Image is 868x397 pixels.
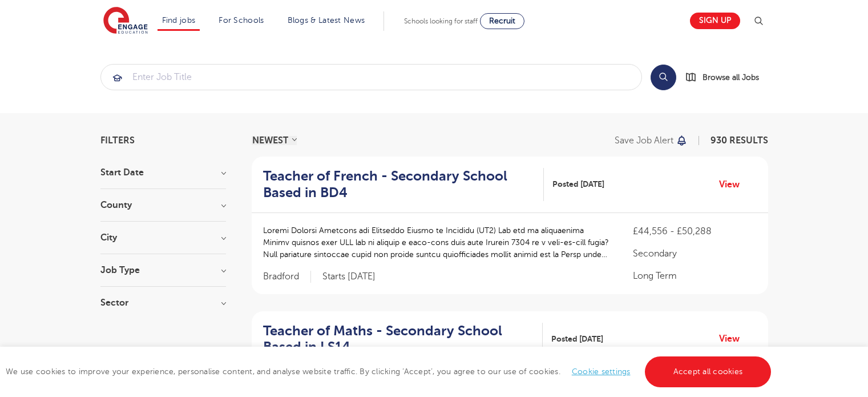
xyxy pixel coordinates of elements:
[719,177,748,192] a: View
[645,356,772,387] a: Accept all cookies
[100,64,642,90] div: Submit
[100,266,226,275] h3: Job Type
[100,200,226,210] h3: County
[100,136,135,145] span: Filters
[263,224,611,260] p: Loremi Dolorsi Ametcons adi Elitseddo Eiusmo te Incididu (UT2) Lab etd ma aliquaenima Minimv quis...
[263,168,544,201] a: Teacher of French - Secondary School Based in BD4
[710,135,768,146] span: 930 RESULTS
[288,16,365,25] a: Blogs & Latest News
[685,71,768,84] a: Browse all Jobs
[633,247,756,260] p: Secondary
[489,17,515,25] span: Recruit
[263,271,311,283] span: Bradford
[719,331,748,346] a: View
[162,16,196,25] a: Find jobs
[572,367,631,376] a: Cookie settings
[551,333,603,345] span: Posted [DATE]
[100,168,226,177] h3: Start Date
[615,136,688,145] button: Save job alert
[100,298,226,307] h3: Sector
[615,136,673,145] p: Save job alert
[103,7,148,35] img: Engage Education
[101,65,641,90] input: Submit
[552,178,604,190] span: Posted [DATE]
[6,367,774,376] span: We use cookies to improve your experience, personalise content, and analyse website traffic. By c...
[404,17,478,25] span: Schools looking for staff
[322,271,376,283] p: Starts [DATE]
[263,323,543,356] a: Teacher of Maths - Secondary School Based in LS14
[703,71,759,84] span: Browse all Jobs
[263,168,535,201] h2: Teacher of French - Secondary School Based in BD4
[480,13,524,29] a: Recruit
[219,16,264,25] a: For Schools
[100,233,226,242] h3: City
[263,323,534,356] h2: Teacher of Maths - Secondary School Based in LS14
[651,65,676,90] button: Search
[690,13,740,29] a: Sign up
[633,224,756,238] p: £44,556 - £50,288
[633,269,756,283] p: Long Term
